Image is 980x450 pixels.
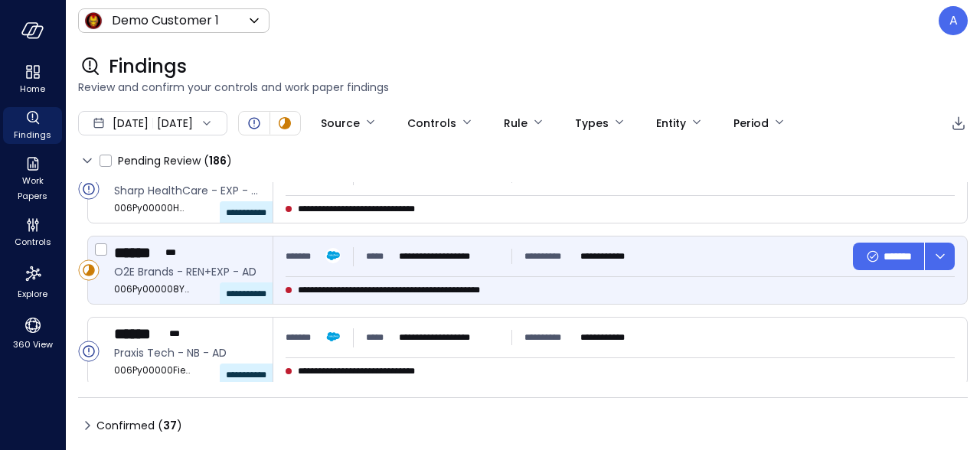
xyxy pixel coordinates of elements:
[504,110,528,136] div: Rule
[13,337,53,352] span: 360 View
[15,234,51,249] span: Controls
[78,79,968,96] span: Review and confirm your controls and work paper findings
[78,259,100,281] div: In Progress
[78,341,100,362] div: Open
[3,61,62,98] div: Home
[407,110,456,136] div: Controls
[321,110,360,136] div: Source
[245,114,263,132] div: Open
[96,413,182,438] span: Confirmed
[114,263,260,280] span: O2E Brands - REN+EXP - AD
[733,110,769,136] div: Period
[949,114,968,133] div: Export to CSV
[20,81,45,96] span: Home
[204,152,232,169] div: ( )
[656,110,686,136] div: Entity
[113,115,149,132] span: [DATE]
[114,282,191,297] span: 006Py000008YTUPIA4
[114,363,191,378] span: 006Py00000FiexEIAR
[276,114,294,132] div: In Progress
[3,153,62,205] div: Work Papers
[3,214,62,251] div: Controls
[18,286,47,302] span: Explore
[924,243,955,270] button: dropdown-icon-button
[114,344,260,361] span: Praxis Tech - NB - AD
[78,178,100,200] div: Open
[109,54,187,79] span: Findings
[163,418,177,433] span: 37
[3,107,62,144] div: Findings
[84,11,103,30] img: Icon
[112,11,219,30] p: Demo Customer 1
[118,148,232,173] span: Pending Review
[114,201,191,216] span: 006Py00000HWrVdIAL
[3,260,62,303] div: Explore
[949,11,958,30] p: A
[209,153,227,168] span: 186
[158,417,182,434] div: ( )
[853,243,955,270] div: Button group with a nested menu
[575,110,609,136] div: Types
[14,127,51,142] span: Findings
[114,182,260,199] span: Sharp HealthCare - EXP - CO | PS
[3,312,62,354] div: 360 View
[939,6,968,35] div: Ahikam
[9,173,56,204] span: Work Papers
